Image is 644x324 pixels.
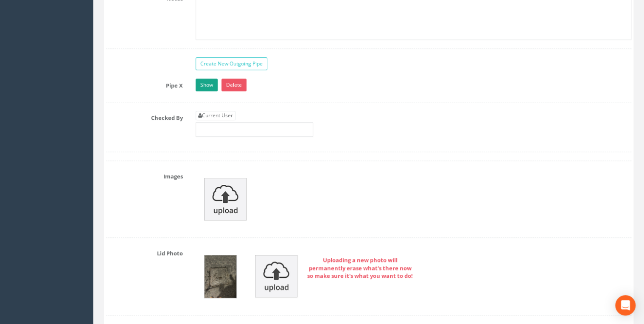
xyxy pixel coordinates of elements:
[100,246,189,257] label: Lid Photo
[204,178,246,220] img: upload_icon.png
[204,255,236,298] img: d032e99c-8716-a86f-1d84-39e66c483603_09fb4e95-aee1-8b86-a7bb-88255db08500.jpg
[100,79,189,90] label: Pipe X
[196,57,267,70] a: Create New Outgoing Pipe
[307,256,413,279] strong: Uploading a new photo will permanently erase what's there now so make sure it's what you want to do!
[615,295,636,316] div: Open Intercom Messenger
[196,111,235,120] a: Current User
[221,79,246,91] a: Delete
[196,79,218,91] a: Show
[100,169,189,180] label: Images
[255,255,297,297] img: upload_icon.png
[100,111,189,122] label: Checked By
